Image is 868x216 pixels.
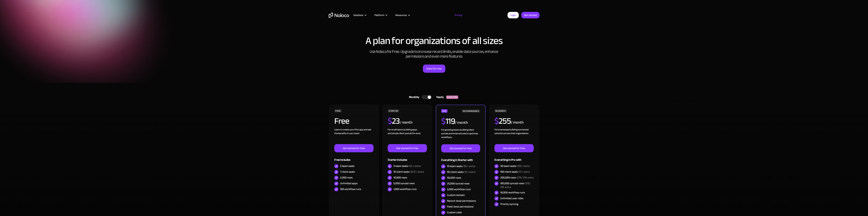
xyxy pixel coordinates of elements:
[441,144,480,152] a: Get started for free
[334,109,342,113] div: FREE
[388,152,427,163] div: Starter includes
[516,163,530,169] span: +$10 / extra
[500,170,530,174] div: 100 client seats
[334,144,373,152] a: Get started for free
[388,128,427,144] div: For small teams building apps and simple client portals for work. ‍
[455,120,468,125] div: / month
[518,169,530,174] span: +$1 / extra
[388,113,392,129] span: $
[340,187,361,191] div: 100 workflow runs
[447,164,475,168] div: 10 team seats
[447,187,471,191] div: 3,000 workflow runs
[494,128,534,144] div: For businesses building connected solutions across their organization. ‍
[494,117,511,125] h2: 255
[447,199,476,203] div: Record-level permissions
[494,152,534,163] div: Everything in Pro with
[374,13,384,17] div: Platform
[447,205,474,209] div: Field-level permissions
[464,169,475,175] span: +$1 / extra
[366,49,502,59] h2: Use Noloco for Free. Upgrade to increase record limits, enable data sources, enhance permissions ...
[334,117,349,125] h2: Free
[446,96,458,99] div: SAVE 20%
[340,170,355,174] div: 7 client seats
[388,109,399,113] div: STARTER
[393,170,424,174] div: 10 client seats
[393,164,421,168] div: 4 team seats
[334,152,373,163] div: Free includes
[447,211,462,214] div: Custom code
[340,182,358,185] div: Unlimited apps
[500,176,534,179] div: 200,000 rows
[353,13,363,17] div: Solutions
[462,164,475,169] span: +$6 / extra
[393,182,415,185] div: 5,000 synced rows
[370,13,391,17] div: Platform
[388,117,400,125] h2: 23
[393,187,417,191] div: 1,000 workflow runs
[500,164,530,168] div: 30 team seats
[511,120,524,125] div: / month
[349,13,370,17] div: Solutions
[441,152,480,163] div: Everything in Starter with
[441,128,480,144] div: For growing teams building client portals and internal tools to optimize workflows.
[450,13,466,17] a: Pricing
[409,169,424,174] span: +$0.5 / extra
[441,113,445,129] span: $
[494,144,534,152] a: Get started for free
[340,176,353,179] div: 2,000 rows
[329,36,540,46] h1: A plan for organizations of all sizes
[441,117,455,125] h2: 119
[391,13,414,17] div: Resources
[405,95,422,100] div: Monthly
[494,109,507,113] div: BUSINESS
[388,144,427,152] a: Get started for free
[340,164,355,168] div: 3 team seats
[432,95,446,100] div: Yearly
[500,191,525,194] div: 10,000 workflow runs
[334,128,373,144] div: Learn to create your first app and see the benefits in your team ‍
[500,181,530,190] span: +$75/ 25k extra
[395,13,407,17] div: Resources
[408,163,421,169] span: +$4 / extra
[516,175,534,180] span: +$75/ 25k extra
[393,176,407,179] div: 10,000 rows
[500,202,518,206] div: Priority syncing
[500,182,534,189] div: 100,000 synced rows
[441,109,448,113] div: PRO
[329,13,349,18] a: home
[447,170,475,174] div: 50 client seats
[500,196,523,200] div: Unlimited user roles
[447,182,470,185] div: 25,000 synced rows
[447,193,465,197] div: Custom domain
[521,12,540,18] a: Get started
[494,113,499,129] span: $
[400,120,412,125] div: / month
[462,109,480,113] div: RECOMMENDED
[508,12,519,18] a: Login
[447,176,461,180] div: 50,000 rows
[423,65,445,73] a: Start for Free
